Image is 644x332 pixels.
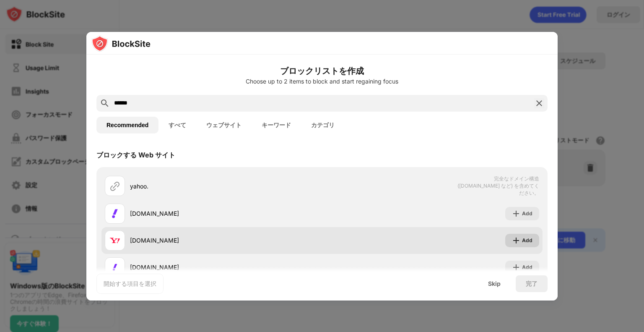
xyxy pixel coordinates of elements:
div: ブロックする Web サイト [96,151,175,160]
div: yahoo. [130,182,322,191]
img: search-close [534,98,544,108]
div: 完了 [526,280,538,287]
button: カテゴリ [301,117,345,133]
div: [DOMAIN_NAME] [130,263,322,272]
div: [DOMAIN_NAME] [130,236,322,245]
div: Add [522,236,532,245]
div: Skip [488,280,501,287]
img: search.svg [100,98,110,108]
button: キーワード [252,117,301,133]
button: Recommended [96,117,158,133]
div: Choose up to 2 items to block and start regaining focus [96,78,548,85]
img: favicons [110,262,120,272]
button: ウェブサイト [196,117,252,133]
div: [DOMAIN_NAME] [130,209,322,218]
div: Add [522,263,532,272]
img: logo-blocksite.svg [91,35,151,52]
img: favicons [110,209,120,219]
img: favicons [110,235,120,246]
h6: ブロックリストを作成 [96,65,548,77]
div: 開始する項目を選択 [104,280,156,288]
img: url.svg [110,181,120,191]
span: 完全なドメイン構造 ([DOMAIN_NAME] など) を含めてください。 [453,175,539,197]
div: Add [522,209,532,218]
button: すべて [158,117,196,133]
